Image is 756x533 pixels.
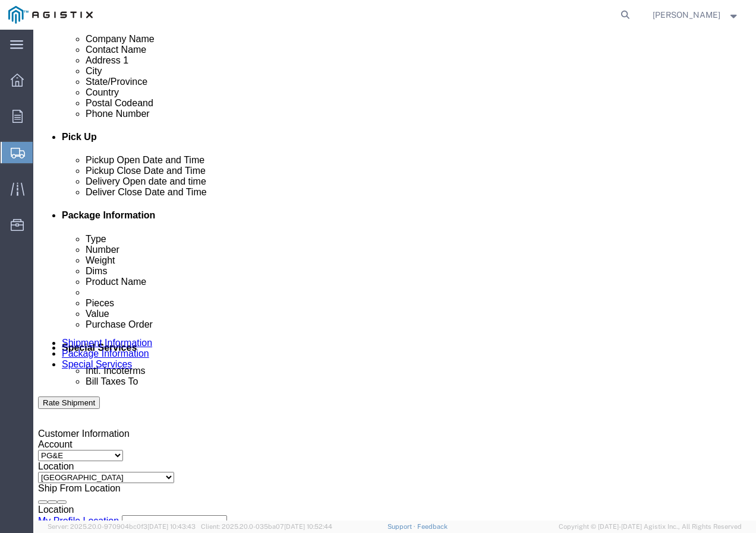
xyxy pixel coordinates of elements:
span: [DATE] 10:43:43 [147,523,196,530]
a: Feedback [417,523,448,530]
span: Server: 2025.20.0-970904bc0f3 [48,523,196,530]
span: Chavonnie Witherspoon [653,8,720,21]
iframe: FS Legacy Container [33,30,756,521]
span: Client: 2025.20.0-035ba07 [201,523,332,530]
span: [DATE] 10:52:44 [284,523,332,530]
button: [PERSON_NAME] [652,8,740,22]
a: Support [388,523,417,530]
img: logo [8,6,93,24]
span: Copyright © [DATE]-[DATE] Agistix Inc., All Rights Reserved [559,522,742,532]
